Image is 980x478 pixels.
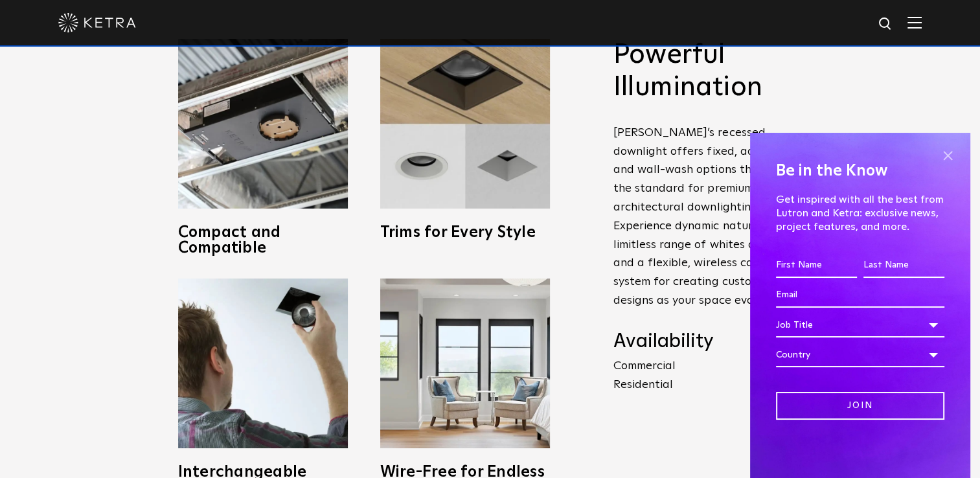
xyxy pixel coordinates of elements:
[776,253,857,278] input: First Name
[613,39,814,104] h2: Powerful Illumination
[863,253,944,278] input: Last Name
[776,283,944,308] input: Email
[178,279,348,448] img: D3_OpticSwap
[380,279,550,448] img: D3_WV_Bedroom
[380,39,550,209] img: trims-for-every-style
[776,193,944,233] p: Get inspired with all the best from Lutron and Ketra: exclusive news, project features, and more.
[380,225,550,240] h3: Trims for Every Style
[907,16,922,28] img: Hamburger%20Nav.svg
[776,343,944,367] div: Country
[58,13,136,32] img: ketra-logo-2019-white
[178,225,348,256] h3: Compact and Compatible
[776,159,944,183] h4: Be in the Know
[613,124,814,310] p: [PERSON_NAME]’s recessed downlight offers fixed, adjustable, and wall-wash options that elevate t...
[776,392,944,420] input: Join
[878,16,894,32] img: search icon
[613,330,814,354] h4: Availability
[178,39,348,209] img: compact-and-copatible
[776,313,944,337] div: Job Title
[613,357,814,394] p: Commercial Residential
